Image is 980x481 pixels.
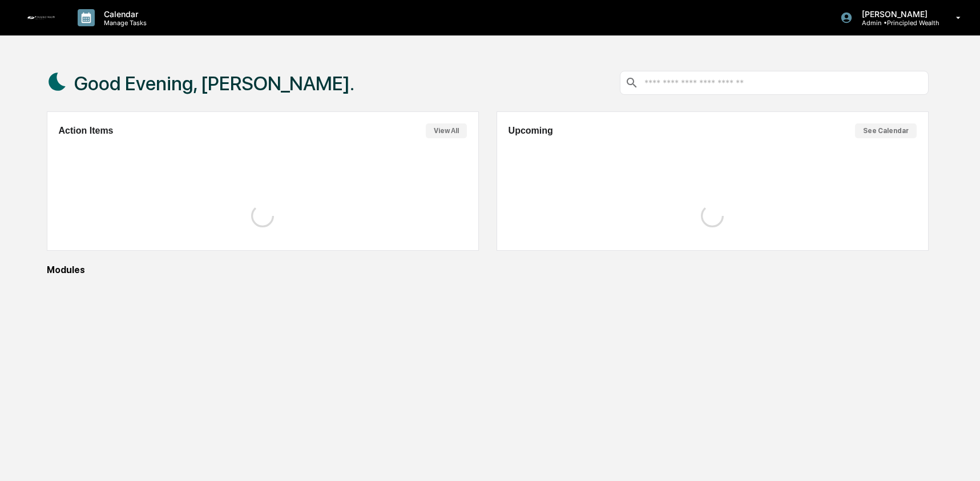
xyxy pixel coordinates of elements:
[95,9,152,19] p: Calendar
[853,9,939,19] p: [PERSON_NAME]
[426,123,467,138] button: View All
[59,126,114,136] h2: Action Items
[95,19,152,27] p: Manage Tasks
[74,72,354,95] h1: Good Evening, [PERSON_NAME].
[27,16,55,19] img: logo
[853,19,939,27] p: Admin • Principled Wealth
[47,264,929,275] div: Modules
[509,126,553,136] h2: Upcoming
[855,123,917,138] button: See Calendar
